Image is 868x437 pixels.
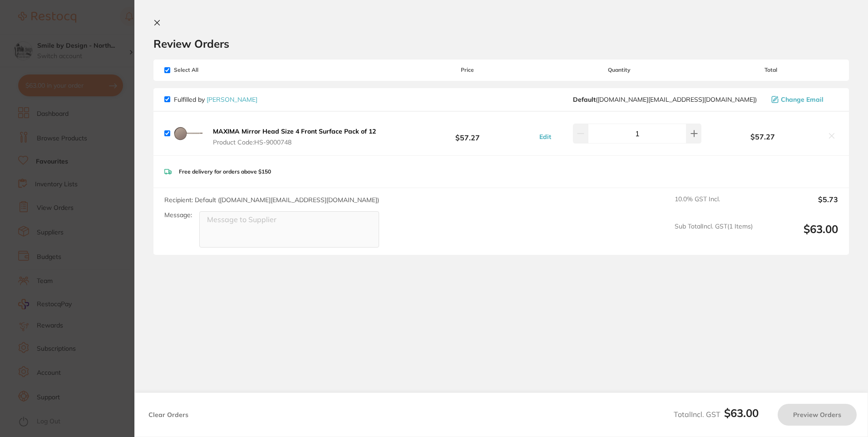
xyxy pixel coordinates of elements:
[213,139,376,146] span: Product Code: HS-9000748
[760,223,838,248] output: $63.00
[179,169,271,175] p: Free delivery for orders above $150
[210,127,379,146] button: MAXIMA Mirror Head Size 4 Front Surface Pack of 12 Product Code:HS-9000748
[164,67,255,73] span: Select All
[674,410,759,419] span: Total Incl. GST
[164,196,379,204] span: Recipient: Default ( [DOMAIN_NAME][EMAIL_ADDRESS][DOMAIN_NAME] )
[675,195,753,215] span: 10.0 % GST Incl.
[400,67,535,73] span: Price
[703,67,838,73] span: Total
[207,95,257,104] a: [PERSON_NAME]
[778,404,857,426] button: Preview Orders
[400,125,535,142] b: $57.27
[174,119,203,148] img: cGZwNTYzOA
[146,404,191,426] button: Clear Orders
[213,127,376,135] b: MAXIMA Mirror Head Size 4 Front Surface Pack of 12
[535,67,703,73] span: Quantity
[174,96,257,103] p: Fulfilled by
[769,95,838,104] button: Change Email
[573,95,596,104] b: Default
[573,96,757,103] span: customer.care@henryschein.com.au
[703,133,822,141] b: $57.27
[164,211,192,219] label: Message:
[537,133,554,141] button: Edit
[153,37,849,50] h2: Review Orders
[675,223,753,248] span: Sub Total Incl. GST ( 1 Items)
[781,96,824,103] span: Change Email
[760,195,838,215] output: $5.73
[724,406,759,420] b: $63.00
